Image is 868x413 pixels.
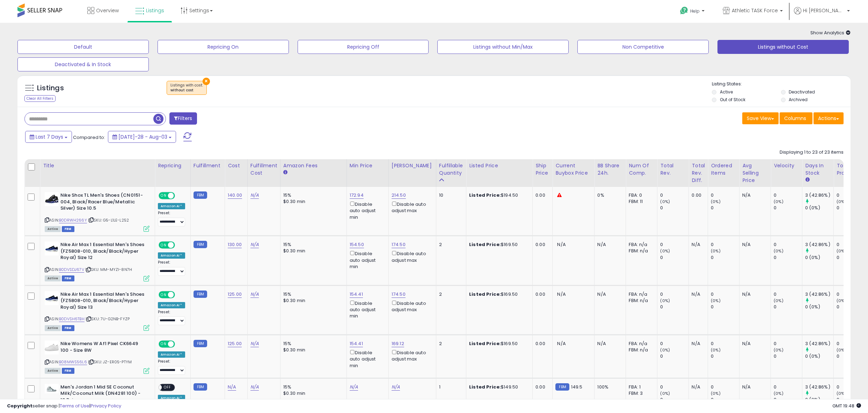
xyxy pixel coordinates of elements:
div: 3 (42.86%) [805,384,833,390]
small: Amazon Fees. [283,169,287,176]
div: Fulfillable Quantity [439,162,463,177]
div: $149.50 [469,384,527,390]
a: B08MWS56L6 [59,359,87,365]
div: 15% [283,291,341,297]
div: Displaying 1 to 23 of 23 items [780,149,844,156]
a: 154.41 [350,340,363,347]
div: 3 (42.86%) [805,192,833,198]
div: Disable auto adjust min [350,200,383,220]
b: Listed Price: [469,291,501,297]
div: 0 [711,205,739,211]
div: 1 [439,384,461,390]
b: Listed Price: [469,340,501,347]
div: 0 [774,241,802,248]
b: Listed Price: [469,192,501,198]
a: N/A [392,384,400,391]
div: $194.50 [469,192,527,198]
div: 3 (42.86%) [805,241,833,248]
div: FBM: n/a [629,248,652,254]
div: 0 [660,304,688,310]
button: Deactivated & In Stock [17,57,149,71]
div: 3 (42.86%) [805,291,833,297]
span: ON [159,292,168,297]
p: Listing States: [712,81,851,87]
span: FBM [62,275,74,281]
div: Preset: [158,310,185,325]
b: Men's Jordan 1 Mid SE Coconut Milk/Coconut Milk (DN4281 100) - 13 Beige [60,384,145,405]
span: OFF [174,193,185,199]
div: FBA: 1 [629,384,652,390]
span: FBM [62,226,74,232]
a: 172.94 [350,192,364,199]
div: 0 [837,304,865,310]
a: N/A [228,384,236,391]
div: FBA: n/a [629,241,652,248]
small: (0%) [837,298,846,303]
div: 0 [774,192,802,198]
div: 100% [597,384,620,390]
div: N/A [742,384,765,390]
a: N/A [250,192,259,199]
span: 2025-08-11 19:48 GMT [832,402,861,409]
span: FBM [62,368,74,374]
small: (0%) [774,347,783,353]
span: Overview [96,7,119,14]
div: Disable auto adjust max [392,250,431,263]
small: (0%) [660,298,670,303]
div: 0.00 [535,192,547,198]
b: Listed Price: [469,384,501,390]
div: Num of Comp. [629,162,654,177]
div: $169.50 [469,241,527,248]
span: FBM [62,325,74,331]
small: (0%) [660,347,670,353]
a: Privacy Policy [90,402,121,409]
div: 0.00 [535,341,547,347]
div: BB Share 24h. [597,162,623,177]
div: Avg Selling Price [742,162,768,184]
div: N/A [742,341,765,347]
div: 0 (0%) [805,304,833,310]
div: 2 [439,291,461,297]
label: Out of Stock [720,97,745,103]
div: 15% [283,384,341,390]
button: Default [17,40,149,54]
div: 0 [774,205,802,211]
button: Filters [169,112,197,125]
span: Show Analytics [810,29,851,36]
div: Ordered Items [711,162,736,177]
span: Last 7 Days [36,133,63,140]
span: | SKU: G5-L1LE-L252 [88,217,129,223]
div: Disable auto adjust max [392,200,431,214]
button: Listings without Cost [717,40,849,54]
small: FBM [194,191,207,199]
div: $0.30 min [283,347,341,353]
div: 0 [837,384,865,390]
div: Amazon AI * [158,203,185,209]
a: N/A [350,384,358,391]
div: Disable auto adjust max [392,349,431,362]
a: 125.00 [228,340,242,347]
div: FBM: 11 [629,198,652,205]
div: 0% [597,192,620,198]
b: Listed Price: [469,241,501,248]
a: 154.50 [350,241,364,248]
div: 0 [711,241,739,248]
div: N/A [692,341,702,347]
div: FBM: n/a [629,297,652,304]
div: 0 [774,304,802,310]
a: N/A [250,291,259,298]
span: ON [159,341,168,347]
div: 0 [711,291,739,297]
label: Active [720,89,733,95]
div: $169.50 [469,291,527,297]
small: (0%) [837,199,846,204]
small: FBM [194,290,207,298]
small: (0%) [660,199,670,204]
div: 0 [774,384,802,390]
div: Clear All Filters [24,95,56,102]
img: 31fgyDstgFL._SL40_.jpg [45,241,59,255]
img: 31fgyDstgFL._SL40_.jpg [45,291,59,305]
a: N/A [250,340,259,347]
button: Last 7 Days [25,131,72,143]
span: All listings currently available for purchase on Amazon [45,325,61,331]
